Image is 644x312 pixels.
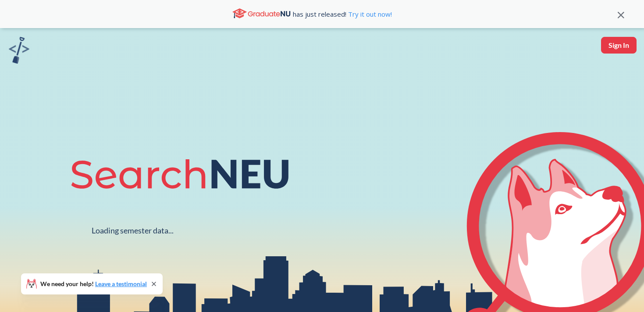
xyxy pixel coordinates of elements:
a: sandbox logo [9,37,29,66]
a: Leave a testimonial [95,280,147,287]
a: Try it out now! [346,10,392,18]
button: Sign In [601,37,637,54]
span: has just released! [293,9,392,19]
span: We need your help! [40,281,147,287]
div: Loading semester data... [92,226,174,236]
img: sandbox logo [9,37,29,64]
